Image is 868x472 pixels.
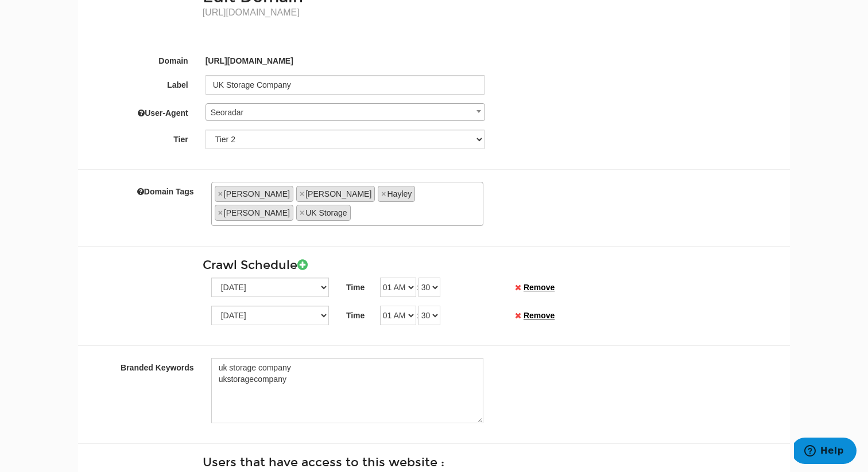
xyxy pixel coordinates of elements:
h3: Users that have access to this website : [203,456,781,469]
a: Remove [524,311,555,320]
span: × [300,186,304,201]
label: Domain Tags [87,182,203,197]
label: Tier [78,130,197,145]
li: Rupert [296,186,375,202]
h3: Crawl Schedule [203,259,781,272]
label: Branded Keywords [87,358,203,373]
li: George [215,186,293,202]
small: [URL][DOMAIN_NAME] [203,6,781,19]
li: Hayley [378,186,415,202]
label: [URL][DOMAIN_NAME] [206,51,293,67]
label: Label [78,75,197,91]
span: × [218,186,223,201]
span: Seoradar [206,104,485,120]
label: User-Agent [78,103,197,119]
li: Tara [215,205,293,221]
span: × [218,205,223,220]
a: Remove [524,283,555,292]
span: × [300,205,304,220]
textarea: uk storage company ukstoragecompany [211,358,483,423]
li: UK Storage [296,205,351,221]
span: × [381,186,386,201]
label: Time [346,278,365,293]
label: Time [346,306,365,321]
label: Domain [78,51,197,67]
iframe: Opens a widget where you can find more information [794,438,857,466]
div: : [371,306,506,325]
a: Add New Crawl Time [297,258,308,272]
span: Seoradar [206,103,485,121]
div: : [371,278,506,297]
